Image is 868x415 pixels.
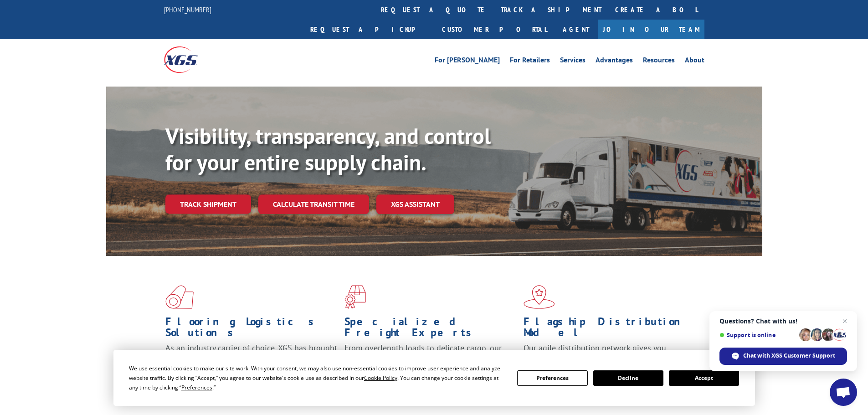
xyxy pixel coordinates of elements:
a: [PHONE_NUMBER] [164,5,211,14]
a: Customer Portal [435,20,554,39]
a: Agent [554,20,598,39]
img: xgs-icon-total-supply-chain-intelligence-red [165,285,194,309]
span: Cookie Policy [364,374,397,382]
div: Chat with XGS Customer Support [719,348,847,365]
h1: Specialized Freight Experts [344,316,517,343]
a: About [685,56,704,67]
b: Visibility, transparency, and control for your entire supply chain. [165,122,491,176]
a: Request a pickup [303,20,435,39]
a: Join Our Team [598,20,704,39]
button: Preferences [517,370,587,386]
span: Support is online [719,332,796,338]
a: Advantages [596,56,633,67]
a: Services [560,56,586,67]
button: Decline [593,370,663,386]
h1: Flagship Distribution Model [524,316,696,343]
span: Our agile distribution network gives you nationwide inventory management on demand. [524,343,691,364]
a: XGS ASSISTANT [376,195,454,214]
div: Open chat [830,379,857,406]
p: From overlength loads to delicate cargo, our experienced staff knows the best way to move your fr... [344,343,517,383]
a: Resources [643,56,675,67]
button: Accept [669,370,739,386]
div: We use essential cookies to make our site work. With your consent, we may also use non-essential ... [129,364,506,392]
div: Cookie Consent Prompt [113,350,755,406]
h1: Flooring Logistics Solutions [165,316,338,343]
img: xgs-icon-focused-on-flooring-red [344,285,366,309]
a: Calculate transit time [258,195,369,214]
span: Chat with XGS Customer Support [743,352,835,360]
img: xgs-icon-flagship-distribution-model-red [524,285,555,309]
a: For [PERSON_NAME] [435,56,500,67]
span: Close chat [839,316,850,327]
a: Track shipment [165,195,251,214]
span: Questions? Chat with us! [719,318,847,325]
a: For Retailers [510,56,550,67]
span: As an industry carrier of choice, XGS has brought innovation and dedication to flooring logistics... [165,343,337,375]
span: Preferences [181,384,212,391]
